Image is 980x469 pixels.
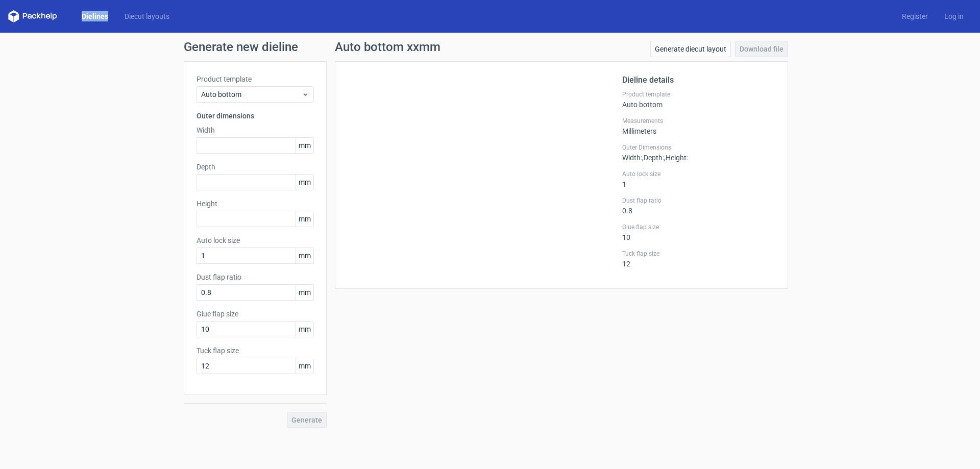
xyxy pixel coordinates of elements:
[622,117,775,125] label: Measurements
[116,11,178,21] a: Diecut layouts
[201,89,302,100] span: Auto bottom
[197,309,314,319] label: Glue flap size
[622,117,775,135] div: Millimeters
[73,11,116,21] a: Dielines
[642,154,664,162] span: , Depth :
[622,170,775,188] div: 1
[622,143,775,152] label: Outer Dimensions
[894,11,936,21] a: Register
[197,111,314,121] h3: Outer dimensions
[622,250,775,268] div: 12
[296,248,313,263] span: mm
[296,211,313,227] span: mm
[622,154,642,162] span: Width :
[197,199,314,209] label: Height
[936,11,972,21] a: Log in
[296,175,313,190] span: mm
[197,74,314,84] label: Product template
[184,41,796,53] h1: Generate new dieline
[296,358,313,374] span: mm
[197,125,314,135] label: Width
[622,196,775,205] label: Dust flap ratio
[197,272,314,282] label: Dust flap ratio
[622,196,775,215] div: 0.8
[197,162,314,172] label: Depth
[622,250,775,258] label: Tuck flap size
[622,223,775,231] label: Glue flap size
[664,154,688,162] span: , Height :
[622,90,775,109] div: Auto bottom
[622,223,775,241] div: 10
[197,235,314,245] label: Auto lock size
[622,90,775,98] label: Product template
[197,345,314,356] label: Tuck flap size
[296,138,313,153] span: mm
[296,285,313,300] span: mm
[650,41,731,57] a: Generate diecut layout
[622,170,775,178] label: Auto lock size
[296,322,313,337] span: mm
[622,74,775,86] h2: Dieline details
[335,41,440,53] h1: Auto bottom xxmm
